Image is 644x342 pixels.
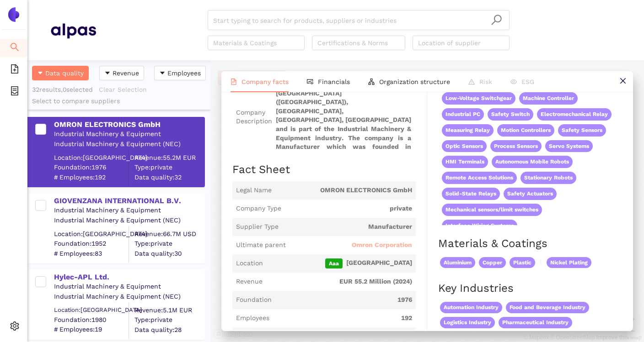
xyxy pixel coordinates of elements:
[275,295,412,305] span: 1976
[282,222,412,232] span: Manufacturer
[134,153,204,162] div: Revenue: 55.2M EUR
[54,216,204,225] div: Industrial Machinery & Equipment (NEC)
[241,78,289,85] span: Company facts
[521,172,576,184] span: Stationary Robots
[113,68,139,78] span: Revenue
[491,14,502,26] span: search
[54,305,129,314] div: Location: [GEOGRAPHIC_DATA]
[159,70,166,77] span: caret-down
[236,222,279,232] span: Supplier Type
[510,79,517,85] span: eye
[50,19,96,42] img: Homepage
[368,79,375,85] span: apartment
[54,292,204,301] div: Industrial Machinery & Equipment (NEC)
[99,66,144,80] button: caret-downRevenue
[134,249,204,258] span: Data quality: 30
[318,78,350,85] span: Financials
[438,236,622,252] h2: Materials & Coatings
[537,108,612,121] span: Electromechanical Relay
[231,79,237,85] span: file-text
[54,282,204,291] div: Industrial Machinery & Equipment
[442,172,517,184] span: Remote Access Solutions
[54,249,129,258] span: # Employees: 83
[232,162,416,178] h2: Fact Sheet
[519,92,578,105] span: Machine Controller
[547,257,591,268] span: Nickel Plating
[134,163,204,172] span: Type: private
[276,83,412,151] span: OMRON ELECTRONICS GmbH is a private company headquartered in [GEOGRAPHIC_DATA] ([GEOGRAPHIC_DATA]...
[10,318,19,337] span: setting
[54,173,129,182] span: # Employees: 192
[325,258,343,268] span: Aaa
[37,70,43,77] span: caret-down
[352,241,412,250] span: Omron Corporation
[134,316,204,325] span: Type: private
[442,140,487,153] span: Optic Sensors
[54,130,204,139] div: Industrial Machinery & Equipment
[134,305,204,315] div: Revenue: 5.1M EUR
[521,78,534,85] span: ESG
[442,204,542,216] span: Mechanical sensors/limit switches
[510,257,535,268] span: Plastic
[619,77,627,84] span: close
[438,281,622,296] h2: Key Industries
[236,241,286,250] span: Ultimate parent
[54,153,129,162] div: Location: [GEOGRAPHIC_DATA]
[54,315,129,324] span: Foundation: 1980
[545,140,593,153] span: Servo Systems
[285,204,412,213] span: private
[45,68,84,78] span: Data quality
[54,239,129,248] span: Foundation: 1952
[266,277,412,286] span: EUR 55.2 Million (2024)
[10,61,19,79] span: file-add
[54,272,204,282] div: Hylec-APL Ltd.
[479,257,506,268] span: Copper
[490,140,542,153] span: Process Sensors
[273,314,412,323] span: 192
[6,7,21,22] img: Logo
[54,163,129,172] span: Foundation: 1976
[98,82,153,97] button: Clear Selection
[442,124,494,137] span: Measuring Relay
[440,302,502,313] span: Automation Industry
[379,78,450,85] span: Organization structure
[54,120,204,130] div: OMRON ELECTRONICS GmbH
[612,71,633,92] button: close
[54,196,204,206] div: GIOVENZANA INTERNATIONAL B.V.
[32,97,206,106] div: Select to compare suppliers
[506,302,589,313] span: Food and Beverage Industry
[442,108,484,121] span: Industrial PC
[134,173,204,182] span: Data quality: 32
[134,229,204,238] div: Revenue: 66.7M USD
[497,124,554,137] span: Motion Controllers
[236,314,269,323] span: Employees
[267,258,412,268] span: [GEOGRAPHIC_DATA]
[236,259,263,268] span: Location
[307,79,313,85] span: fund-view
[440,317,495,328] span: Logistics Industry
[488,108,533,121] span: Safety Switch
[54,140,204,149] div: Industrial Machinery & Equipment (NEC)
[442,188,500,200] span: Solid-State Relays
[10,39,19,58] span: search
[504,188,557,200] span: Safety Actuators
[558,124,606,137] span: Safety Sensors
[236,277,263,286] span: Revenue
[104,70,111,77] span: caret-down
[468,79,475,85] span: warning
[442,220,517,232] span: Interface Wiring Systems
[499,317,572,328] span: Pharmaceutical Industry
[54,206,204,215] div: Industrial Machinery & Equipment
[442,156,488,168] span: HMI Terminals
[54,325,129,334] span: # Employees: 19
[134,239,204,248] span: Type: private
[167,68,201,78] span: Employees
[154,66,206,80] button: caret-downEmployees
[10,83,19,101] span: container
[236,295,272,305] span: Foundation
[32,86,93,93] span: 32 results, 0 selected
[236,186,272,195] span: Legal Name
[236,204,281,213] span: Company Type
[440,257,475,268] span: Aluminium
[54,229,129,238] div: Location: [GEOGRAPHIC_DATA]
